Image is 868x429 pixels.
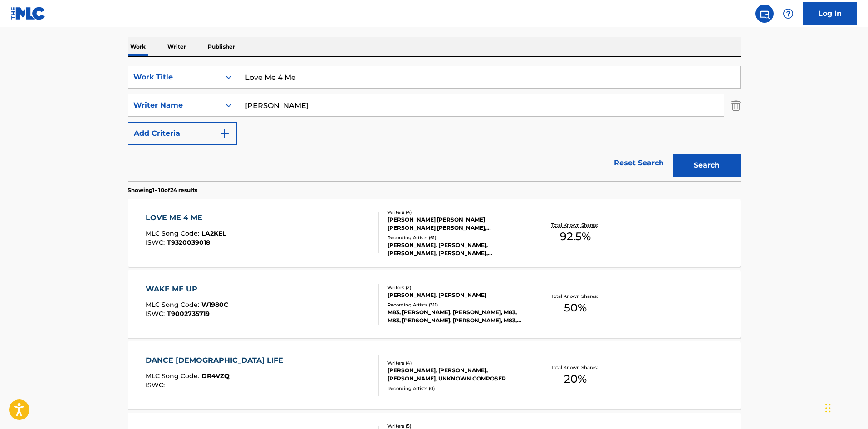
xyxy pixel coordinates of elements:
p: Total Known Shares: [551,293,600,300]
img: MLC Logo [11,7,46,20]
form: Search Form [128,66,741,181]
span: ISWC : [146,381,167,389]
img: 9d2ae6d4665cec9f34b9.svg [219,128,230,139]
button: Add Criteria [128,122,237,145]
a: WAKE ME UPMLC Song Code:W1980CISWC:T9002735719Writers (2)[PERSON_NAME], [PERSON_NAME]Recording Ar... [128,270,741,338]
span: MLC Song Code : [146,301,201,309]
p: Showing 1 - 10 of 24 results [128,186,197,194]
span: ISWC : [146,238,167,247]
a: Reset Search [609,153,668,173]
div: Recording Artists ( 0 ) [387,385,525,392]
p: Writer [165,37,189,56]
div: Recording Artists ( 311 ) [387,301,525,308]
div: Recording Artists ( 61 ) [387,234,525,241]
div: DANCE [DEMOGRAPHIC_DATA] LIFE [146,355,288,366]
div: Work Title [133,72,215,83]
div: Writer Name [133,100,215,111]
span: T9320039018 [167,238,210,247]
span: 20 % [564,371,587,387]
div: LOVE ME 4 ME [146,212,226,223]
span: 92.5 % [560,228,591,245]
span: LA2KEL [201,229,226,237]
p: Total Known Shares: [551,364,600,371]
span: ISWC : [146,310,167,318]
span: 50 % [564,300,587,316]
div: Help [779,5,797,23]
div: Writers ( 4 ) [387,209,525,216]
span: MLC Song Code : [146,229,201,237]
img: help [783,8,794,19]
div: [PERSON_NAME], [PERSON_NAME], [PERSON_NAME], UNKNOWN COMPOSER [387,366,525,383]
button: Search [673,154,741,177]
a: Public Search [755,5,774,23]
a: DANCE [DEMOGRAPHIC_DATA] LIFEMLC Song Code:DR4VZQISWC:Writers (4)[PERSON_NAME], [PERSON_NAME], [P... [128,341,741,409]
p: Work [128,37,148,56]
a: LOVE ME 4 MEMLC Song Code:LA2KELISWC:T9320039018Writers (4)[PERSON_NAME] [PERSON_NAME] [PERSON_NA... [128,199,741,267]
div: WAKE ME UP [146,284,228,295]
span: T9002735719 [167,310,210,318]
div: [PERSON_NAME], [PERSON_NAME] [387,291,525,299]
div: Drag [825,394,831,422]
div: [PERSON_NAME] [PERSON_NAME] [PERSON_NAME] [PERSON_NAME], [PERSON_NAME] [387,216,525,232]
p: Total Known Shares: [551,222,600,228]
span: W1980C [201,301,228,309]
span: MLC Song Code : [146,372,201,380]
span: DR4VZQ [201,372,230,380]
img: Delete Criterion [731,94,741,117]
div: Writers ( 4 ) [387,360,525,366]
img: search [759,8,770,19]
div: [PERSON_NAME], [PERSON_NAME], [PERSON_NAME], [PERSON_NAME], [PERSON_NAME] [387,241,525,257]
div: Writers ( 2 ) [387,284,525,291]
p: Publisher [205,37,238,56]
div: M83, [PERSON_NAME], [PERSON_NAME], M83, M83, [PERSON_NAME], [PERSON_NAME], M83, [PERSON_NAME], [P... [387,308,525,325]
a: Log In [803,2,857,25]
iframe: Chat Widget [823,385,868,429]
